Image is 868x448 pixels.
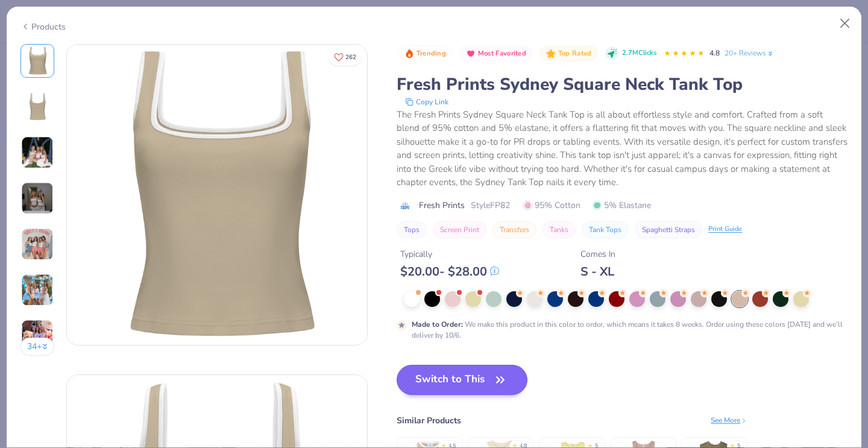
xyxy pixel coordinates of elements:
a: 20+ Reviews [725,48,775,58]
span: Fresh Prints [419,199,465,212]
button: Transfers [492,221,536,238]
span: 262 [345,54,356,60]
span: 4.8 [709,48,720,58]
span: Trending [417,50,446,57]
img: Front [23,46,52,75]
button: Badge Button [398,46,452,62]
button: Like [329,48,362,66]
button: Tops [397,221,427,238]
div: $ 20.00 - $ 28.00 [400,264,499,279]
img: User generated content [21,136,54,169]
div: ★ [512,442,517,447]
div: Fresh Prints Sydney Square Neck Tank Top [397,73,848,96]
button: Switch to This [397,365,527,395]
div: Products [20,21,66,33]
span: Top Rated [558,50,592,57]
div: We make this product in this color to order, which means it takes 8 weeks. Order using these colo... [412,319,848,341]
img: User generated content [21,182,54,215]
div: See More [711,415,747,426]
button: copy to clipboard [401,96,452,108]
img: Top Rated sort [546,49,556,58]
img: Back [23,92,52,121]
img: User generated content [21,228,54,260]
div: Print Guide [708,224,742,235]
img: Trending sort [404,49,414,58]
button: Tank Tops [582,221,629,238]
button: Tanks [542,221,576,238]
button: Screen Print [433,221,486,238]
span: Style FP82 [471,199,510,212]
div: 4.8 Stars [664,44,705,63]
button: Badge Button [539,46,597,62]
div: ★ [441,442,446,447]
button: 34+ [20,338,55,356]
button: Badge Button [459,46,532,62]
div: S - XL [580,264,615,279]
span: Most Favorited [478,50,526,57]
img: Front [67,45,367,345]
img: brand logo [397,201,413,210]
img: User generated content [21,274,54,306]
div: The Fresh Prints Sydney Square Neck Tank Top is all about effortless style and comfort. Crafted f... [397,108,848,189]
div: ★ [730,442,735,447]
strong: Made to Order : [412,320,463,329]
div: Comes In [580,248,615,260]
button: Close [834,12,857,35]
img: User generated content [21,320,54,352]
img: Most Favorited sort [466,49,476,58]
button: Spaghetti Straps [635,221,702,238]
div: ★ [588,442,593,447]
div: Typically [400,248,499,260]
span: 2.7M Clicks [622,48,656,58]
span: 95% Cotton [523,199,580,212]
div: Similar Products [397,414,461,427]
span: 5% Elastane [593,199,651,212]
